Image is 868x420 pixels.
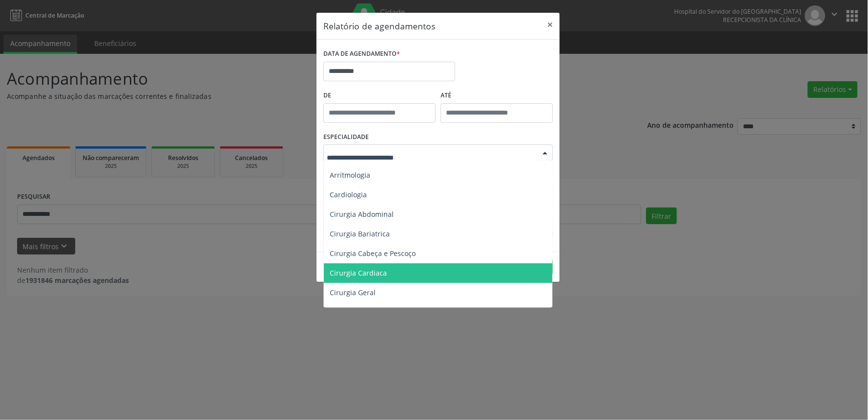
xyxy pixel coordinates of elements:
[323,130,369,145] label: ESPECIALIDADE
[330,249,416,258] span: Cirurgia Cabeça e Pescoço
[330,210,394,219] span: Cirurgia Abdominal
[441,88,553,103] label: ATÉ
[330,268,387,278] span: Cirurgia Cardiaca
[323,20,435,32] h5: Relatório de agendamentos
[330,170,370,180] span: Arritmologia
[540,13,560,37] button: Close
[323,88,436,103] label: De
[330,288,376,297] span: Cirurgia Geral
[330,190,367,199] span: Cardiologia
[330,229,390,238] span: Cirurgia Bariatrica
[323,47,400,62] label: DATA DE AGENDAMENTO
